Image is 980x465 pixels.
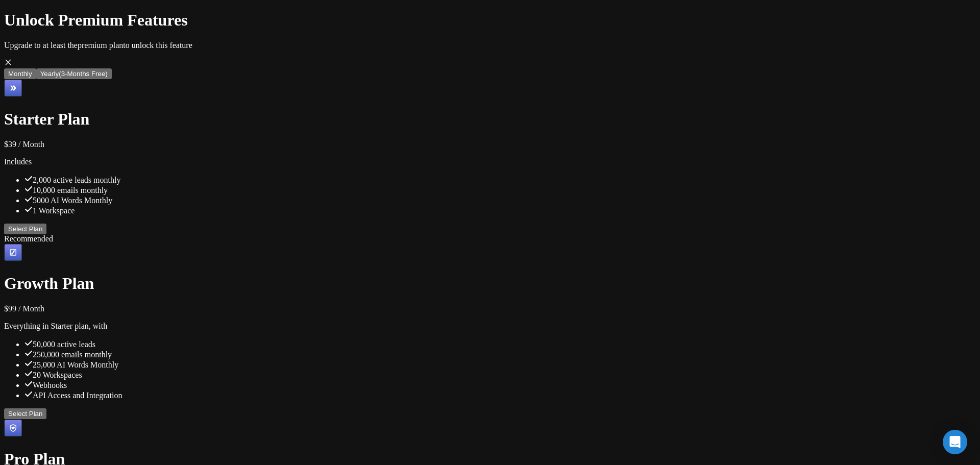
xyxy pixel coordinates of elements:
div: 250,000 emails monthly [24,349,976,359]
div: Recommended [4,234,976,243]
button: Select Plan [4,408,46,419]
div: API Access and Integration [24,390,976,400]
button: Monthly [4,68,36,79]
button: Yearly(3-Months Free) [36,68,112,79]
p: Includes [4,157,976,166]
h1: Unlock Premium Features [4,11,976,30]
img: Growth Plan icon [4,243,22,261]
img: Starter Plan icon [4,79,22,97]
h1: Starter Plan [4,110,976,129]
h1: Growth Plan [4,274,976,293]
span: / Month [16,304,44,313]
div: 10,000 emails monthly [24,185,976,195]
div: 25,000 AI Words Monthly [24,359,976,370]
div: Webhooks [24,380,976,390]
div: 1 Workspace [24,205,976,215]
p: Upgrade to at least the premium plan to unlock this feature [4,41,976,50]
img: Pro Plan icon [4,419,22,437]
div: 5000 AI Words Monthly [24,195,976,205]
div: 20 Workspaces [24,370,976,380]
div: 2,000 active leads monthly [24,175,976,185]
div: 50,000 active leads [24,339,976,349]
div: Open Intercom Messenger [943,430,967,454]
button: Select Plan [4,224,46,234]
p: Everything in Starter plan, with [4,322,976,331]
span: / Month [16,140,44,149]
span: $ 39 [4,140,16,149]
span: $ 99 [4,304,16,313]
